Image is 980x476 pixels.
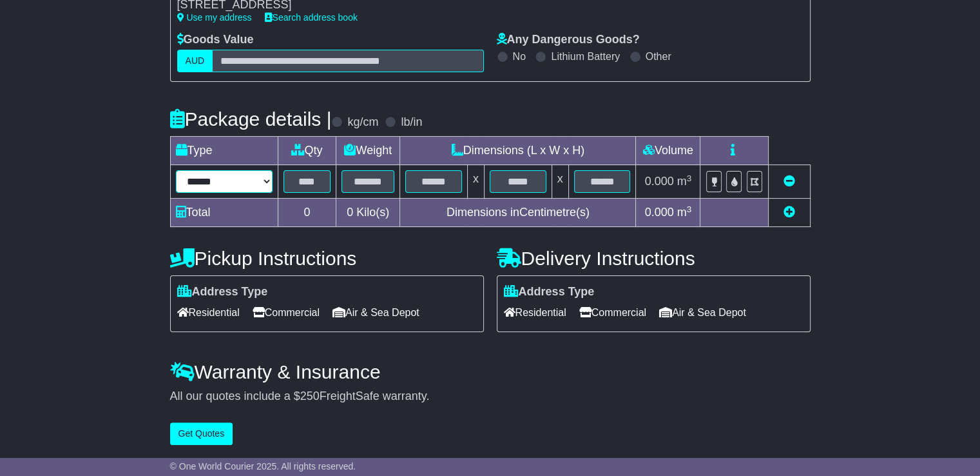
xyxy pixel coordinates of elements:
span: Commercial [253,302,320,322]
label: AUD [177,50,213,72]
label: Any Dangerous Goods? [497,33,640,47]
td: x [467,165,484,199]
span: Air & Sea Depot [332,302,419,322]
td: Dimensions (L x W x H) [400,137,636,165]
sup: 3 [687,174,692,183]
div: All our quotes include a $ FreightSafe warranty. [170,390,811,404]
span: m [677,175,692,188]
label: Lithium Battery [551,50,620,63]
td: 0 [278,199,336,227]
span: 0.000 [645,175,674,188]
td: Qty [278,137,336,165]
td: Kilo(s) [336,199,400,227]
label: Address Type [177,285,268,299]
span: Commercial [579,302,646,322]
span: Residential [504,302,566,322]
label: lb/in [401,115,422,130]
td: Dimensions in Centimetre(s) [400,199,636,227]
span: 250 [300,390,320,402]
span: © One World Courier 2025. All rights reserved. [170,461,356,471]
h4: Pickup Instructions [170,248,484,269]
td: Volume [636,137,700,165]
span: 0.000 [645,206,674,219]
a: Remove this item [783,175,795,188]
label: No [513,50,526,63]
label: Address Type [504,285,595,299]
span: Residential [177,302,240,322]
h4: Delivery Instructions [497,248,811,269]
span: Air & Sea Depot [659,302,746,322]
h4: Package details | [170,108,332,130]
button: Get Quotes [170,422,233,445]
h4: Warranty & Insurance [170,361,811,382]
span: m [677,206,692,219]
label: Other [646,50,671,63]
td: Weight [336,137,400,165]
sup: 3 [687,204,692,214]
a: Use my address [177,12,252,23]
td: x [552,165,568,199]
td: Total [170,199,278,227]
label: Goods Value [177,33,254,47]
a: Add new item [783,206,795,219]
td: Type [170,137,278,165]
a: Search address book [265,12,358,23]
span: 0 [347,206,353,219]
label: kg/cm [347,115,378,130]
